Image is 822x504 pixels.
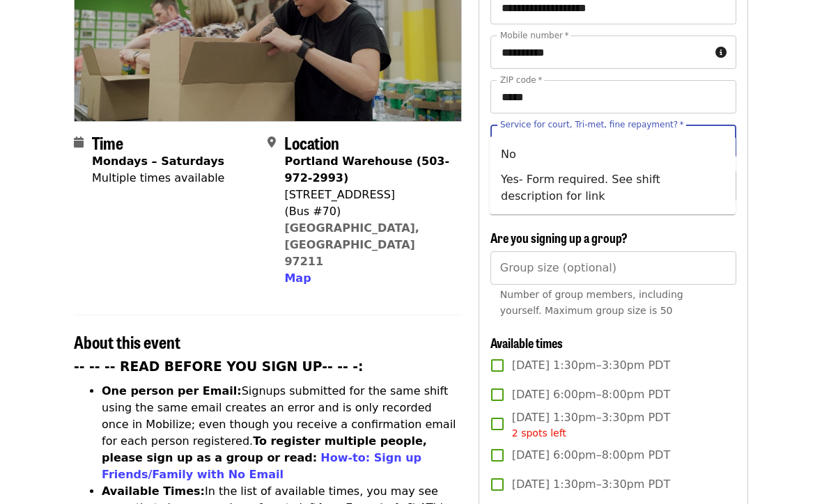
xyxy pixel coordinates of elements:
[490,251,736,285] input: [object Object]
[490,142,736,167] li: No
[92,155,224,168] strong: Mondays – Saturdays
[284,187,450,203] div: [STREET_ADDRESS]
[500,289,683,316] span: Number of group members, including yourself. Maximum group size is 50
[512,409,670,441] span: [DATE] 1:30pm–3:30pm PDT
[512,386,670,403] span: [DATE] 6:00pm–8:00pm PDT
[490,228,628,246] span: Are you signing up a group?
[102,434,427,464] strong: To register multiple people, please sign up as a group or read:
[500,120,684,129] label: Service for court, Tri-met, fine repayment?
[512,357,670,374] span: [DATE] 1:30pm–3:30pm PDT
[490,167,736,209] li: Yes- Form required. See shift description for link
[284,270,311,287] button: Map
[284,203,450,220] div: (Bus #70)
[92,170,224,187] div: Multiple times available
[92,130,123,155] span: Time
[284,221,419,268] a: [GEOGRAPHIC_DATA], [GEOGRAPHIC_DATA] 97211
[267,136,276,149] i: map-marker-alt icon
[102,451,421,481] a: How-to: Sign up Friends/Family with No Email
[512,447,670,464] span: [DATE] 6:00pm–8:00pm PDT
[284,155,449,184] strong: Portland Warehouse (503-972-2993)
[490,36,710,69] input: Mobile number
[500,76,542,84] label: ZIP code
[102,384,242,397] strong: One person per Email:
[490,333,563,352] span: Available times
[512,427,566,439] span: 2 spots left
[284,271,311,285] span: Map
[694,132,713,151] button: Clear
[74,359,364,374] strong: -- -- -- READ BEFORE YOU SIGN UP-- -- -:
[512,476,670,493] span: [DATE] 1:30pm–3:30pm PDT
[74,136,84,149] i: calendar icon
[102,485,205,498] strong: Available Times:
[712,132,731,151] button: Close
[500,31,568,40] label: Mobile number
[715,46,727,59] i: circle-info icon
[102,383,462,483] li: Signups submitted for the same shift using the same email creates an error and is only recorded o...
[490,80,736,113] input: ZIP code
[284,130,339,155] span: Location
[74,329,180,354] span: About this event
